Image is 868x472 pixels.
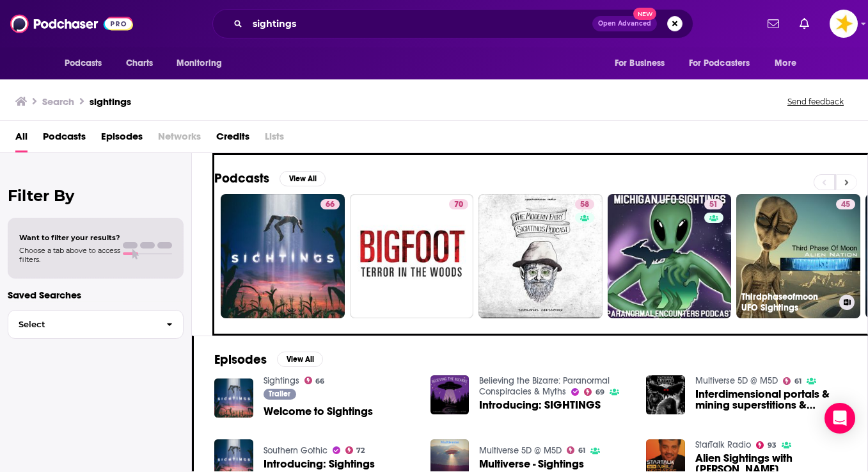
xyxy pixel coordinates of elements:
button: Open AdvancedNew [592,16,657,31]
span: Want to filter your results? [19,233,120,242]
span: New [633,8,656,20]
span: Podcasts [65,54,102,72]
span: Monitoring [177,54,222,72]
span: 45 [841,199,850,211]
span: More [775,54,796,72]
a: 66 [304,377,325,384]
button: Send feedback [784,96,848,107]
button: Select [8,310,184,339]
a: 70 [350,194,474,318]
a: Sightings [264,375,299,386]
a: 45 [836,199,855,209]
a: Introducing: Sightings [264,459,375,469]
a: Credits [216,126,249,152]
a: StarTalk Radio [695,439,751,450]
p: Saved Searches [8,289,184,301]
a: 51 [704,199,723,209]
span: Lists [265,126,284,152]
a: 51 [608,194,732,318]
a: 66 [320,199,340,209]
a: Welcome to Sightings [264,406,373,417]
a: Believing the Bizarre: Paranormal Conspiracies & Myths [479,375,610,397]
a: PodcastsView All [214,170,326,186]
a: Interdimensional portals & mining superstitions & tommyknocker sightings_Cave creatures [695,389,847,411]
button: open menu [168,51,239,76]
button: open menu [606,51,681,76]
span: 61 [794,378,801,384]
img: Podchaser - Follow, Share and Rate Podcasts [10,12,133,36]
a: Multiverse 5D @ M5D [479,445,562,456]
h2: Filter By [8,186,184,205]
a: 58 [478,194,603,318]
span: Trailer [269,390,290,398]
span: 69 [596,389,604,395]
span: 93 [768,443,777,448]
a: 93 [756,441,777,449]
a: Episodes [101,126,143,152]
img: Welcome to Sightings [214,378,253,418]
a: 69 [584,388,604,396]
img: User Profile [830,10,858,38]
span: 66 [315,378,324,384]
h2: Podcasts [214,170,269,186]
a: 66 [221,194,345,318]
div: Open Intercom Messenger [825,403,855,434]
h2: Episodes [214,352,267,368]
a: 45Thirdphaseofmoon UFO Sightings [736,194,860,318]
a: 61 [567,446,585,454]
span: Networks [158,126,201,152]
button: Show profile menu [830,10,858,38]
button: View All [277,352,323,367]
a: Multiverse - Sightings [479,459,584,469]
span: For Podcasters [689,54,750,72]
a: Multiverse 5D @ M5D [695,375,778,386]
span: Open Advanced [598,20,651,27]
a: Southern Gothic [264,445,327,456]
span: 66 [326,199,335,211]
a: Show notifications dropdown [794,13,814,35]
a: EpisodesView All [214,352,323,368]
a: 70 [449,199,468,209]
h3: Thirdphaseofmoon UFO Sightings [741,291,834,313]
a: 61 [783,377,801,385]
span: Charts [126,54,154,72]
button: View All [280,171,326,186]
img: Interdimensional portals & mining superstitions & tommyknocker sightings_Cave creatures [646,375,685,414]
span: Choose a tab above to access filters. [19,246,120,264]
span: 58 [580,199,589,211]
button: open menu [766,51,812,76]
span: Logged in as Spreaker_Prime [830,10,858,38]
a: 72 [345,446,365,454]
h3: Search [42,95,74,108]
a: Podcasts [43,126,86,152]
a: Introducing: SIGHTINGS [479,400,601,411]
div: Search podcasts, credits, & more... [212,9,693,38]
span: For Business [615,54,665,72]
input: Search podcasts, credits, & more... [248,13,592,34]
span: 70 [454,199,463,211]
a: All [15,126,28,152]
span: 61 [578,448,585,453]
a: Show notifications dropdown [762,13,784,35]
span: 51 [709,199,718,211]
button: open menu [56,51,119,76]
span: Select [8,320,156,329]
a: Charts [118,51,161,76]
h3: sightings [90,95,131,108]
a: 58 [575,199,594,209]
img: Introducing: SIGHTINGS [430,375,470,414]
button: open menu [681,51,769,76]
